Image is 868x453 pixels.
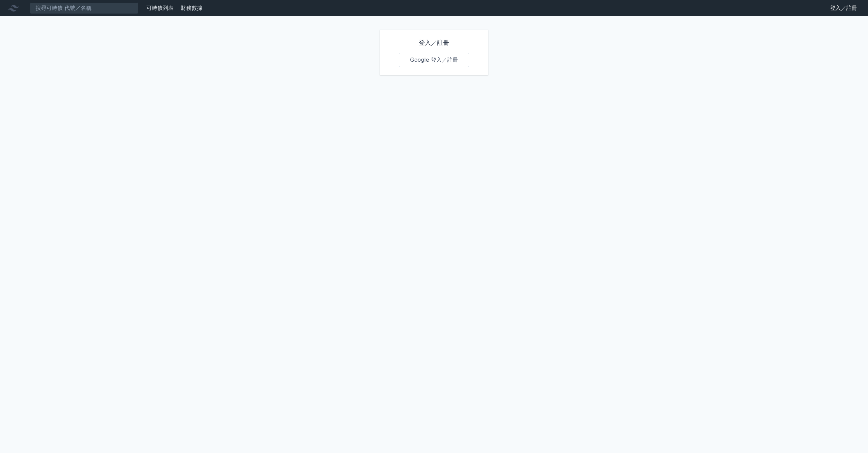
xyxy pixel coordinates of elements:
[181,5,202,11] a: 財務數據
[146,5,174,11] a: 可轉債列表
[399,53,469,67] a: Google 登入／註冊
[825,3,863,14] a: 登入／註冊
[30,2,138,14] input: 搜尋可轉債 代號／名稱
[399,38,469,47] h1: 登入／註冊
